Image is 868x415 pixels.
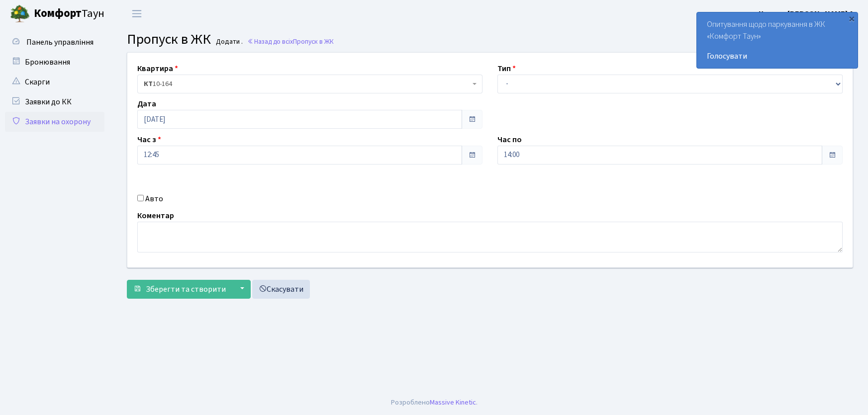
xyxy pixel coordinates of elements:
[707,50,848,62] a: Голосувати
[497,134,522,146] label: Час по
[759,8,856,19] b: Цитрус [PERSON_NAME] А.
[127,280,232,299] button: Зберегти та створити
[759,8,856,20] a: Цитрус [PERSON_NAME] А.
[5,112,104,132] a: Заявки на охорону
[26,37,94,48] span: Панель управління
[5,52,104,72] a: Бронювання
[5,92,104,112] a: Заявки до КК
[137,98,156,110] label: Дата
[5,72,104,92] a: Скарги
[430,397,476,408] a: Massive Kinetic
[5,32,104,52] a: Панель управління
[847,13,857,23] div: ×
[34,5,104,22] span: Таун
[144,79,153,89] b: КТ
[697,12,858,68] div: Опитування щодо паркування в ЖК «Комфорт Таун»
[137,63,178,75] label: Квартира
[145,193,163,205] label: Авто
[137,210,174,222] label: Коментар
[497,63,516,75] label: Тип
[144,79,470,89] span: <b>КТ</b>&nbsp;&nbsp;&nbsp;&nbsp;10-164
[214,38,243,46] small: Додати .
[127,29,211,49] span: Пропуск в ЖК
[137,75,482,93] span: <b>КТ</b>&nbsp;&nbsp;&nbsp;&nbsp;10-164
[247,37,334,46] a: Назад до всіхПропуск в ЖК
[146,284,226,295] span: Зберегти та створити
[137,134,161,146] label: Час з
[124,5,149,22] button: Переключити навігацію
[293,37,334,46] span: Пропуск в ЖК
[34,5,82,21] b: Комфорт
[252,280,310,299] a: Скасувати
[10,4,30,24] img: logo.png
[391,397,478,408] div: Розроблено .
